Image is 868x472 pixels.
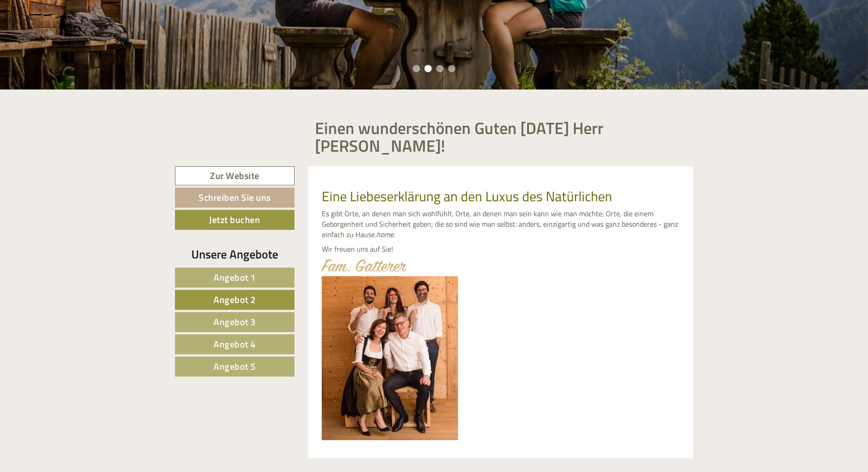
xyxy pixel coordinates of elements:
div: Unsere Angebote [175,246,294,263]
a: Jetzt buchen [175,210,294,230]
p: Es gibt Orte, an denen man sich wohlfühlt. Orte, an denen man sein kann wie man möchte; Orte, die... [322,209,680,240]
span: Angebot 3 [214,315,256,329]
em: home. [376,229,395,240]
span: Angebot 1 [214,270,256,284]
p: Wir freuen uns auf Sie! [322,244,680,254]
span: Angebot 2 [214,293,256,307]
a: Schreiben Sie uns [175,188,294,208]
img: image [322,259,407,272]
img: image [322,276,458,440]
span: Angebot 4 [214,337,256,351]
a: Zur Website [175,166,294,186]
span: Angebot 5 [214,359,256,373]
h1: Einen wunderschönen Guten [DATE] Herr [PERSON_NAME]! [315,119,687,155]
span: Eine Liebeserklärung an den Luxus des Natürlichen [322,186,612,207]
